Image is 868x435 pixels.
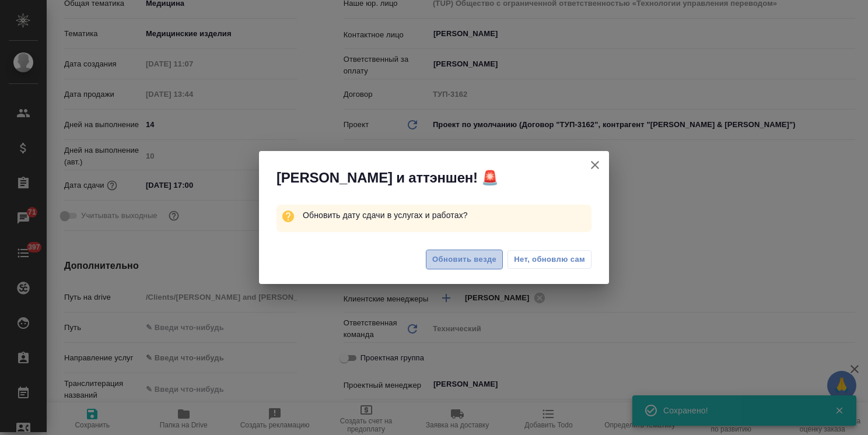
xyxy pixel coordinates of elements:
[432,253,496,266] span: Обновить везде
[508,250,591,269] button: Нет, обновлю сам
[426,250,503,270] button: Обновить везде
[303,205,591,226] p: Обновить дату сдачи в услугах и работах?
[276,169,499,187] span: [PERSON_NAME] и аттэншен! 🚨
[514,254,585,265] span: Нет, обновлю сам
